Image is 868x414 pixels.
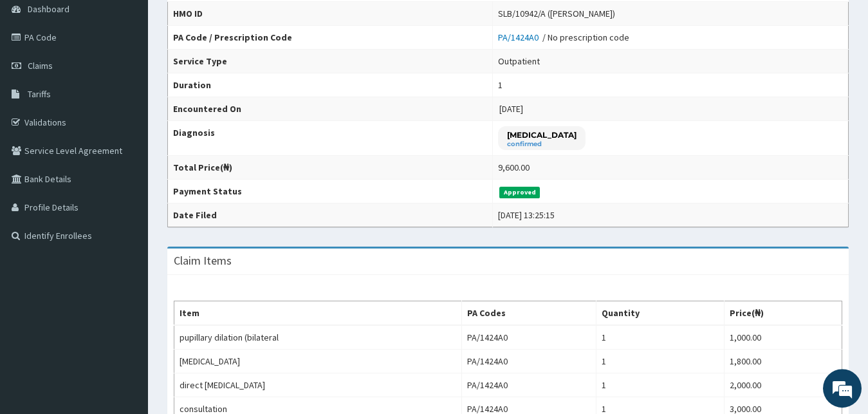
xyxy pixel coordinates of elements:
[499,187,540,198] span: Approved
[168,203,493,227] th: Date Filed
[174,301,462,326] th: Item
[168,73,493,97] th: Duration
[596,301,725,326] th: Quantity
[596,350,725,373] td: 1
[498,161,530,174] div: 9,600.00
[462,301,596,326] th: PA Codes
[498,32,542,43] a: PA/1424A0
[498,55,540,68] div: Outpatient
[168,97,493,121] th: Encountered On
[596,373,725,397] td: 1
[168,180,493,203] th: Payment Status
[174,373,462,397] td: direct [MEDICAL_DATA]
[724,301,842,326] th: Price(₦)
[498,7,615,20] div: SLB/10942/A ([PERSON_NAME])
[596,325,725,350] td: 1
[462,325,596,350] td: PA/1424A0
[498,31,629,44] div: / No prescription code
[507,129,577,140] p: [MEDICAL_DATA]
[168,2,493,26] th: HMO ID
[168,26,493,50] th: PA Code / Prescription Code
[724,325,842,350] td: 1,000.00
[174,350,462,373] td: [MEDICAL_DATA]
[28,60,53,71] span: Claims
[724,350,842,373] td: 1,800.00
[507,141,577,147] small: confirmed
[174,255,232,267] h3: Claim Items
[168,156,493,180] th: Total Price(₦)
[724,373,842,397] td: 2,000.00
[168,50,493,73] th: Service Type
[498,79,503,91] div: 1
[462,350,596,373] td: PA/1424A0
[499,103,523,115] span: [DATE]
[174,325,462,350] td: pupillary dilation (bilateral
[28,3,69,15] span: Dashboard
[28,88,51,100] span: Tariffs
[168,121,493,156] th: Diagnosis
[498,209,555,221] div: [DATE] 13:25:15
[462,373,596,397] td: PA/1424A0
